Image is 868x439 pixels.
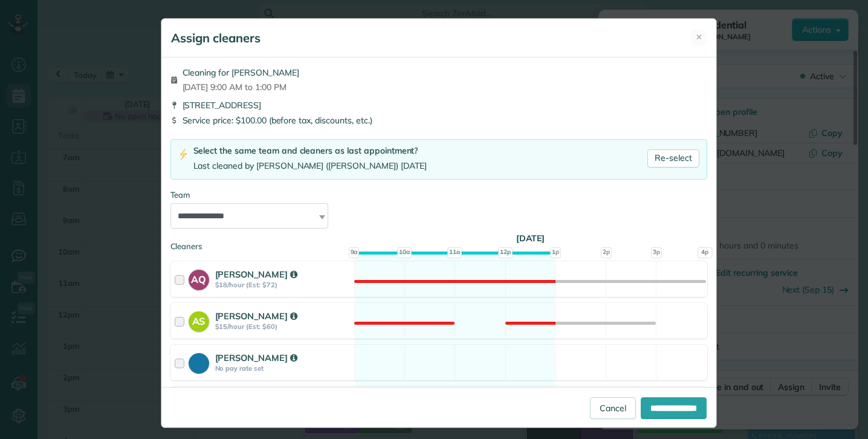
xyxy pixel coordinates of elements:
[170,114,707,126] div: Service price: $100.00 (before tax, discounts, etc.)
[647,149,699,167] a: Re-select
[215,364,351,372] strong: No pay rate set
[183,67,299,79] span: Cleaning for [PERSON_NAME]
[590,397,636,419] a: Cancel
[171,30,261,47] h5: Assign cleaners
[170,189,707,201] div: Team
[170,99,707,111] div: [STREET_ADDRESS]
[193,145,427,157] div: Select the same team and cleaners as last appointment?
[170,241,707,244] div: Cleaners
[193,160,427,172] div: Last cleaned by [PERSON_NAME] ([PERSON_NAME]) [DATE]
[215,310,297,322] strong: [PERSON_NAME]
[215,281,351,289] strong: $18/hour (Est: $72)
[215,352,297,363] strong: [PERSON_NAME]
[183,81,299,93] span: [DATE] 9:00 AM to 1:00 PM
[178,148,189,161] img: lightning-bolt-icon-94e5364df696ac2de96d3a42b8a9ff6ba979493684c50e6bbbcda72601fa0d29.png
[189,270,209,287] strong: AQ
[215,322,351,331] strong: $15/hour (Est: $60)
[696,31,702,43] span: ✕
[189,311,209,328] strong: AS
[215,268,297,280] strong: [PERSON_NAME]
